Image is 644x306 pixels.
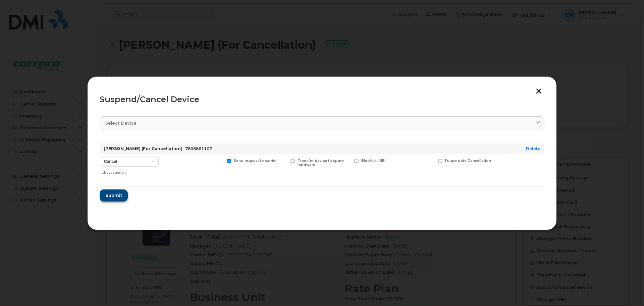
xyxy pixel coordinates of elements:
span: Future date Cancellation [445,159,491,163]
span: Submit [105,192,122,199]
div: Suspend/Cancel Device [100,95,544,103]
input: Future date Cancellation [430,159,433,162]
span: Blacklist IMEI [361,159,385,163]
span: Send request to carrier [234,159,277,163]
button: Submit [100,189,128,202]
a: Select device [100,116,544,130]
input: Transfer device to spare hardware [282,159,286,162]
input: Send request to carrier [219,159,222,162]
span: 7806861107 [185,146,212,151]
span: Select device [105,120,137,126]
a: Delete [526,146,540,151]
strong: [PERSON_NAME] (For Cancellation) [104,146,182,151]
span: Transfer device to spare hardware [298,159,344,167]
div: Choose action [102,167,159,175]
input: Blacklist IMEI [346,159,350,162]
